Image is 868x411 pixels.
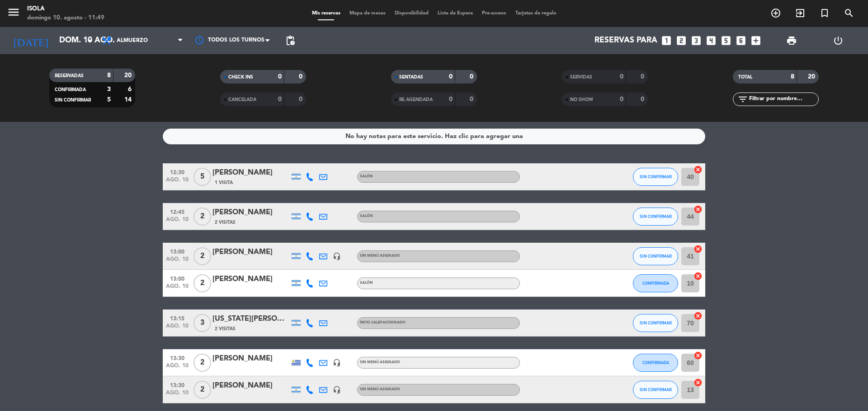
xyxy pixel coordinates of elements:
i: add_box [750,35,762,46]
i: headset_mic [333,252,341,260]
button: CONFIRMADA [633,274,678,292]
span: 5 [193,168,211,186]
i: cancel [693,378,703,387]
strong: 0 [299,96,304,102]
i: headset_mic [333,359,341,367]
span: 2 Visitas [215,219,236,226]
span: SIN CONFIRMAR [55,98,91,102]
span: Sin menú asignado [360,388,400,391]
span: 12:30 [166,166,189,177]
div: Isola [27,5,104,14]
span: print [786,35,797,46]
i: cancel [693,165,703,174]
span: Patio calefaccionado [360,321,406,324]
div: [PERSON_NAME] [212,246,289,258]
span: ago. 10 [166,177,189,187]
span: 2 [193,354,211,372]
div: No hay notas para este servicio. Haz clic para agregar una [345,131,523,142]
i: looks_6 [735,35,747,46]
strong: 20 [124,72,133,79]
span: RESERVADAS [55,74,84,78]
span: CONFIRMADA [642,281,669,286]
span: SIN CONFIRMAR [640,320,672,325]
strong: 0 [641,96,646,102]
span: Sin menú asignado [360,254,400,258]
i: cancel [693,272,703,281]
span: Salón [360,175,373,178]
i: cancel [693,205,703,214]
span: ago. 10 [166,283,189,294]
strong: 0 [449,74,453,80]
span: 3 [193,314,211,332]
span: Mapa de mesas [345,11,390,16]
span: SERVIDAS [570,75,592,79]
strong: 3 [107,86,111,92]
button: menu [7,5,20,22]
div: domingo 10. agosto - 11:49 [27,14,104,23]
strong: 6 [128,86,133,92]
strong: 8 [791,74,794,80]
strong: 0 [470,74,475,80]
strong: 5 [107,97,111,103]
i: looks_5 [720,35,732,46]
div: LOG OUT [815,27,861,54]
i: looks_one [660,35,672,46]
i: search [844,8,854,18]
span: SIN CONFIRMAR [640,214,672,219]
div: [PERSON_NAME] [212,207,289,218]
span: 12:45 [166,206,189,217]
div: [PERSON_NAME] [212,273,289,285]
strong: 0 [641,74,646,80]
input: Filtrar por nombre... [748,94,818,104]
i: looks_two [675,35,687,46]
span: Tarjetas de regalo [511,11,561,16]
span: Lista de Espera [433,11,477,16]
span: Salón [360,214,373,218]
button: SIN CONFIRMAR [633,314,678,332]
span: 13:30 [166,352,189,363]
strong: 0 [449,96,453,102]
strong: 0 [278,74,282,80]
i: arrow_drop_down [84,35,95,46]
i: cancel [693,311,703,320]
i: filter_list [737,94,748,105]
span: SIN CONFIRMAR [640,254,672,259]
span: CONFIRMADA [55,88,86,92]
i: turned_in_not [819,8,830,18]
strong: 0 [470,96,475,102]
strong: 14 [124,97,133,103]
i: add_circle_outline [770,8,781,18]
button: SIN CONFIRMAR [633,208,678,226]
span: SIN CONFIRMAR [640,387,672,392]
span: ago. 10 [166,390,189,400]
span: ago. 10 [166,217,189,227]
button: SIN CONFIRMAR [633,247,678,265]
span: ago. 10 [166,363,189,373]
span: 2 Visitas [215,325,236,332]
i: menu [7,5,20,19]
span: 13:30 [166,379,189,390]
div: [PERSON_NAME] [212,353,289,365]
strong: 0 [278,96,282,102]
span: Reservas para [594,36,657,45]
span: 2 [193,381,211,399]
span: 13:15 [166,313,189,323]
span: SIN CONFIRMAR [640,174,672,179]
span: ago. 10 [166,323,189,333]
i: looks_4 [705,35,717,46]
div: [PERSON_NAME] [212,167,289,179]
span: RE AGENDADA [399,97,433,102]
button: CONFIRMADA [633,354,678,372]
span: SENTADAS [399,75,423,79]
div: [US_STATE][PERSON_NAME] [212,313,289,325]
button: SIN CONFIRMAR [633,381,678,399]
span: pending_actions [285,35,296,46]
span: 2 [193,208,211,226]
span: CHECK INS [228,75,253,79]
span: Mis reservas [307,11,345,16]
strong: 0 [299,74,304,80]
i: power_settings_new [833,35,844,46]
span: Salón [360,281,373,285]
span: CONFIRMADA [642,360,669,365]
span: NO SHOW [570,97,593,102]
